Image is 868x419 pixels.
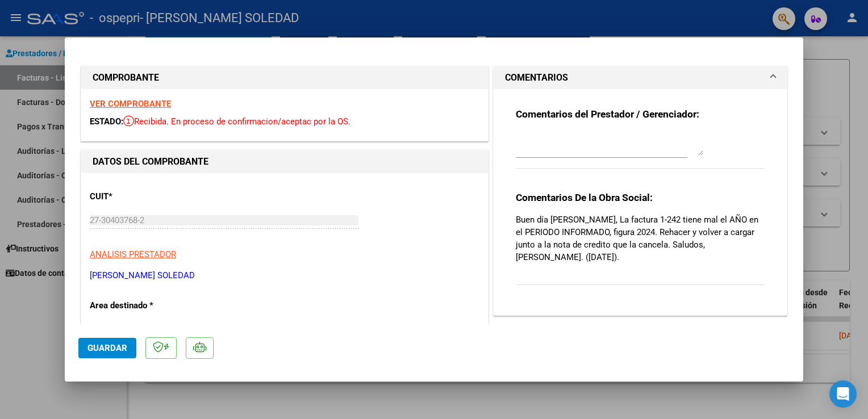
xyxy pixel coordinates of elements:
[93,156,208,167] strong: DATOS DEL COMPROBANTE
[494,66,787,89] mat-expansion-panel-header: COMENTARIOS
[93,72,159,83] strong: COMPROBANTE
[829,380,857,408] div: Open Intercom Messenger
[87,343,127,353] span: Guardar
[505,71,568,85] h1: COMENTARIOS
[516,108,699,120] strong: Comentarios del Prestador / Gerenciador:
[90,269,479,282] p: [PERSON_NAME] SOLEDAD
[90,99,171,109] a: VER COMPROBANTE
[123,116,350,127] span: Recibida. En proceso de confirmacion/aceptac por la OS.
[90,299,207,312] p: Area destinado *
[90,116,123,127] span: ESTADO:
[78,338,136,358] button: Guardar
[516,192,653,203] strong: Comentarios De la Obra Social:
[494,89,787,315] div: COMENTARIOS
[516,213,765,263] p: Buen día [PERSON_NAME], La factura 1-242 tiene mal el AÑO en el PERIODO INFORMADO, figura 2024. R...
[90,190,207,203] p: CUIT
[90,249,176,259] span: ANALISIS PRESTADOR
